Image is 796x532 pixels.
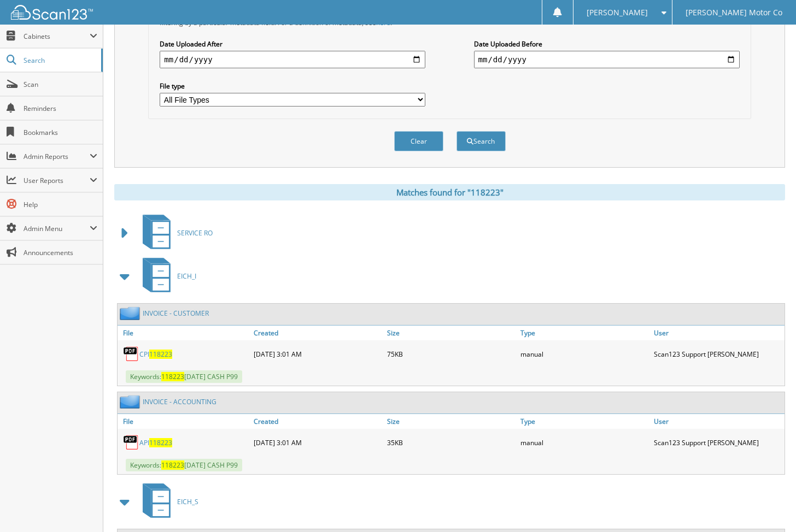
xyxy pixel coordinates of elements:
img: folder2.png [120,395,143,409]
label: Date Uploaded Before [474,39,740,49]
a: CPI118223 [139,350,172,359]
div: Scan123 Support [PERSON_NAME] [651,343,785,365]
a: Type [518,326,651,340]
a: File [118,414,251,429]
img: folder2.png [120,306,143,320]
a: INVOICE - CUSTOMER [143,309,209,318]
span: Keywords: [DATE] CASH P99 [126,370,242,383]
span: [PERSON_NAME] [587,9,648,16]
div: [DATE] 3:01 AM [251,343,384,365]
a: EICH_S [136,480,198,523]
span: EICH_I [177,271,196,281]
a: User [651,326,785,340]
img: scan123-logo-white.svg [11,5,93,20]
span: SERVICE RO [177,228,213,238]
img: PDF.png [123,434,139,451]
a: User [651,414,785,429]
span: Cabinets [24,32,90,41]
a: Created [251,414,384,429]
div: manual [518,343,651,365]
span: Announcements [24,248,97,257]
button: Search [456,131,506,151]
span: Admin Menu [24,224,90,233]
span: Help [24,200,97,209]
span: Search [24,56,96,65]
div: 75KB [384,343,518,365]
a: Size [384,414,518,429]
span: User Reports [24,176,90,185]
div: Scan123 Support [PERSON_NAME] [651,431,785,453]
a: File [118,326,251,340]
span: Reminders [24,104,97,113]
label: Date Uploaded After [160,39,425,49]
div: Matches found for "118223" [114,184,785,200]
span: Keywords: [DATE] CASH P99 [126,459,242,471]
button: Clear [394,131,443,151]
span: 118223 [161,460,184,470]
input: end [474,51,740,68]
label: File type [160,81,425,91]
span: [PERSON_NAME] Motor Co [686,9,782,16]
a: EICH_I [136,255,196,298]
a: SERVICE RO [136,211,213,255]
a: API118223 [139,438,172,447]
span: 118223 [149,438,172,447]
span: 118223 [161,372,184,381]
span: Scan [24,80,97,89]
span: Bookmarks [24,128,97,137]
input: start [160,51,425,68]
a: Type [518,414,651,429]
span: EICH_S [177,497,198,506]
div: [DATE] 3:01 AM [251,431,384,453]
img: PDF.png [123,346,139,362]
div: manual [518,431,651,453]
span: Admin Reports [24,152,90,161]
a: INVOICE - ACCOUNTING [143,397,216,406]
span: 118223 [149,350,172,359]
a: Size [384,326,518,340]
div: 35KB [384,431,518,453]
a: Created [251,326,384,340]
